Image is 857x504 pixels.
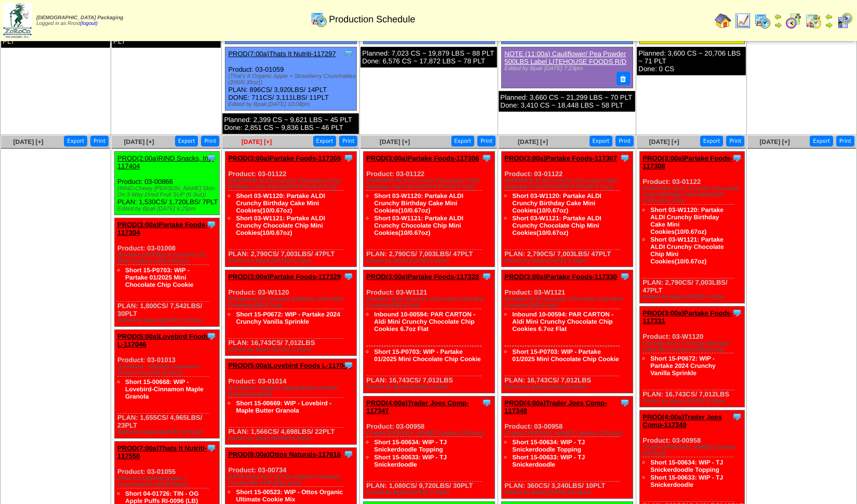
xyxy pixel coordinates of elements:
img: zoroco-logo-small.webp [3,3,32,38]
img: calendarprod.gif [311,11,327,28]
a: PROD(3:00a)Partake Foods-117330 [504,273,617,281]
img: Tooltip [343,153,354,163]
a: Short 15-P0703: WIP - Partake 01/2025 Mini Chocolate Chip Cookie [512,348,619,363]
a: Short 15-00633: WIP - TJ Snickerdoodle [374,454,447,468]
div: Edited by Bpali [DATE] 8:15pm [228,258,356,264]
div: (PARTAKE ALDI Crunchy Chocolate Chip/ Birthday Cake Mixed(10-0.67oz/6-6.7oz)) [366,178,494,190]
a: [DATE] [+] [649,138,679,145]
a: PROD(3:00a)Partake Foods-117329 [228,273,341,281]
div: Edited by Bpali [DATE] 9:25pm [228,347,356,353]
span: Logged in as Rrost [36,15,123,26]
button: Print [477,136,496,147]
img: Tooltip [481,153,492,163]
a: PROD(4:00a)Trader Joes Comp-117348 [504,399,607,415]
div: (PARTAKE ALDI Crunchy Chocolate Chip/ Birthday Cake Mixed(10-0.67oz/6-6.7oz)) [504,178,632,190]
a: Short 03-W1121: Partake ALDI Crunchy Chocolate Chip Mini Cookies(10/0.67oz) [236,215,325,236]
img: line_graph.gif [734,12,751,29]
div: (That's It Organic Apple + Crunchables (200/0.35oz)) [117,475,219,488]
div: Product: 03-01008 PLAN: 1,800CS / 7,542LBS / 30PLT [115,218,220,327]
a: Short 15-00633: WIP - TJ Snickerdoodle [512,454,585,468]
div: Product: 03-01059 PLAN: 896CS / 3,920LBS / 14PLT DONE: 711CS / 3,111LBS / 11PLT [225,47,356,111]
div: Product: 03-W1120 PLAN: 16,743CS / 7,012LBS [640,307,745,407]
div: Product: 03-W1120 PLAN: 16,743CS / 7,012LBS [225,270,356,356]
div: Product: 03-01122 PLAN: 2,790CS / 7,003LBS / 47PLT [502,152,633,267]
img: Tooltip [620,271,630,282]
a: Short 15-00668: WIP - Lovebird-Cinnamon Maple Granola [125,378,204,400]
div: (Lovebird - Organic Maple Butter Protein Granola (6-8oz)) [228,385,356,397]
a: PROD(3:00a)Partake Foods-117304 [117,221,207,236]
a: Inbound 10-00594: PAR CARTON - Aldi Mini Crunchy Chocolate Chip Cookies 6.7oz Flat [374,311,475,333]
img: calendarinout.gif [805,12,822,29]
div: Product: 03-01013 PLAN: 1,655CS / 4,965LBS / 23PLT [115,330,220,439]
a: Short 03-W1121: Partake ALDI Crunchy Chocolate Chip Mini Cookies(10/0.67oz) [374,215,463,236]
div: Product: 03-W1121 PLAN: 16,743CS / 7,012LBS [502,270,633,393]
img: arrowleft.gif [774,12,782,21]
button: Export [313,136,337,147]
span: [DATE] [+] [13,138,43,145]
a: Short 15-00523: WIP - Ottos Organic Ultimate Cookie Mix [236,488,343,503]
a: [DATE] [+] [518,138,548,145]
span: [DATE] [+] [760,138,790,145]
img: Tooltip [732,412,742,422]
img: Tooltip [206,331,217,341]
span: [DEMOGRAPHIC_DATA] Packaging [36,15,123,21]
div: (Partake ALDI Crunchy Birthday Cake Mini Cookies(10/0.67oz)) [228,296,356,309]
div: (UCM-12OZ-6CT OTTOs Organic Ultimate Cookie Mix SUP (6/12.2oz)) [228,474,356,486]
div: (That's It Organic Apple + Strawberry Crunchables (200/0.35oz)) [228,73,356,86]
img: Tooltip [732,308,742,318]
img: Tooltip [481,271,492,282]
a: PROD(4:00a)Trader Joes Comp-117349 [642,413,721,429]
div: (Partake ALDI Crunchy Chocolate Chip Mini Cookies(10/0.67oz)) [504,296,632,309]
a: Short 15-00633: WIP - TJ Snickerdoodle [650,474,723,488]
a: Short 15-P0672: WIP - Partake 2024 Crunchy Vanilla Sprinkle [236,311,340,325]
button: Export [175,136,198,147]
button: Delete Note [617,72,630,85]
button: Export [810,136,833,147]
a: Short 03-W1120: Partake ALDI Crunchy Birthday Cake Mini Cookies(10/0.67oz) [512,192,601,214]
button: Print [615,136,634,147]
div: Product: 03-01122 PLAN: 2,790CS / 7,003LBS / 47PLT [640,152,745,303]
div: Product: 03-00958 PLAN: 1,080CS / 9,720LBS / 30PLT [364,396,494,499]
img: Tooltip [343,271,354,282]
div: Edited by Bpali [DATE] 6:25pm [642,294,744,300]
a: Short 03-W1121: Partake ALDI Crunchy Chocolate Chip Mini Cookies(10/0.67oz) [650,236,724,265]
div: Product: 03-00958 PLAN: 360CS / 3,240LBS / 10PLT [502,396,633,499]
div: Edited by Bpali [DATE] 10:33pm [117,317,219,324]
div: Edited by Bpali [DATE] 7:16pm [504,258,632,264]
img: Tooltip [343,48,354,59]
img: calendarblend.gif [785,12,802,29]
button: Export [590,136,613,147]
a: Short 15-00634: WIP - TJ Snickerdoodle Topping [650,459,723,473]
div: Edited by Bpali [DATE] 6:24pm [366,258,494,264]
div: Product: 03-01122 PLAN: 2,790CS / 7,003LBS / 47PLT [225,152,356,267]
div: (PARTAKE ALDI Crunchy Chocolate Chip/ Birthday Cake Mixed(10-0.67oz/6-6.7oz)) [228,178,356,190]
img: Tooltip [206,153,217,163]
img: Tooltip [343,449,354,459]
div: (Trader [PERSON_NAME] Cookies (24-6oz)) [504,430,632,436]
img: arrowright.gif [825,21,833,29]
div: (Partake ALDI Crunchy Birthday Cake Mini Cookies(10/0.67oz)) [642,340,744,353]
div: (PARTAKE ALDI Crunchy Chocolate Chip/ Birthday Cake Mixed(10-0.67oz/6-6.7oz)) [642,185,744,204]
button: Export [700,136,724,147]
a: PROD(3:00a)Partake Foods-117305 [228,154,341,162]
img: calendarprod.gif [754,12,771,29]
span: Production Schedule [329,14,415,25]
a: Short 03-W1121: Partake ALDI Crunchy Chocolate Chip Mini Cookies(10/0.67oz) [512,215,601,236]
img: arrowleft.gif [825,12,833,21]
a: [DATE] [+] [124,138,154,145]
div: Product: 03-W1121 PLAN: 16,743CS / 7,012LBS [364,270,494,393]
img: home.gif [715,12,731,29]
div: Edited by Bpali [DATE] 9:25pm [366,384,494,390]
button: Export [64,136,87,147]
div: Edited by Bpali [DATE] 10:33pm [117,429,219,435]
a: PROD(5:00a)Lovebird Foods L-117047 [228,362,351,369]
div: Product: 03-00866 PLAN: 1,530CS / 1,720LBS / 7PLT [115,152,220,215]
img: Tooltip [481,397,492,408]
a: PROD(8:00a)Ottos Naturals-117610 [228,450,341,458]
a: [DATE] [+] [242,138,272,145]
div: Edited by Bpali [DATE] 4:46pm [228,435,356,442]
a: PROD(3:00a)Partake Foods-117307 [504,154,617,162]
a: Short 03-W1120: Partake ALDI Crunchy Birthday Cake Mini Cookies(10/0.67oz) [650,206,724,235]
